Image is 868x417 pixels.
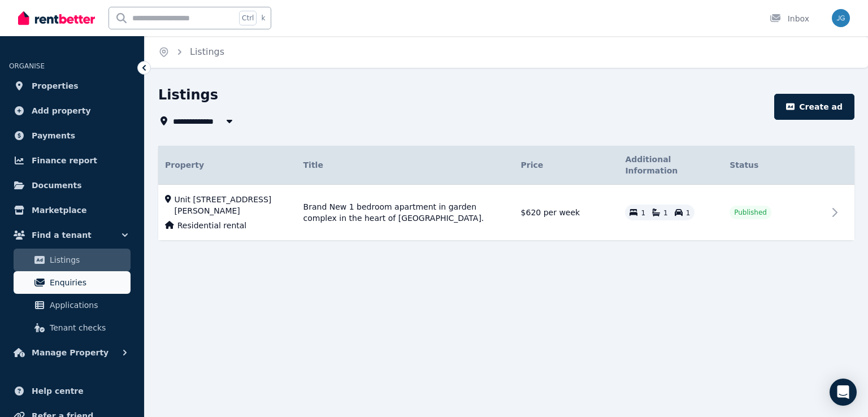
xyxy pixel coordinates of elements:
span: Residential rental [177,220,246,231]
h1: Listings [158,86,218,104]
a: Listings [14,249,131,271]
span: Manage Property [32,346,108,359]
span: Help centre [32,384,84,398]
a: Documents [9,174,135,197]
a: Add property [9,99,135,122]
span: Listings [190,45,224,59]
span: 1 [641,209,645,217]
th: Property [158,146,297,185]
img: RentBetter [18,10,95,27]
span: ORGANISE [9,62,45,70]
span: Properties [32,79,79,93]
span: Listings [50,253,126,267]
th: Status [723,146,827,185]
span: Published [734,208,767,217]
span: Unit [STREET_ADDRESS][PERSON_NAME] [175,194,290,216]
a: Marketplace [9,199,135,221]
span: 1 [663,209,668,217]
td: $620 per week [514,185,619,241]
span: Documents [32,179,82,192]
span: Payments [32,129,75,142]
span: Applications [50,298,126,312]
div: Inbox [770,13,809,24]
span: Brand New 1 bedroom apartment in garden complex in the heart of [GEOGRAPHIC_DATA]. [303,201,507,224]
a: Enquiries [14,271,131,294]
a: Help centre [9,380,135,402]
th: Price [514,146,619,185]
button: Manage Property [9,341,135,364]
div: Open Intercom Messenger [830,379,857,406]
button: Find a tenant [9,224,135,246]
span: Ctrl [239,11,257,25]
a: Tenant checks [14,316,131,339]
nav: Breadcrumb [145,36,238,68]
span: Enquiries [50,276,126,289]
span: Find a tenant [32,228,92,242]
img: Julian Garness [832,9,850,27]
a: Applications [14,294,131,316]
span: 1 [686,209,691,217]
tr: Unit [STREET_ADDRESS][PERSON_NAME]Residential rentalBrand New 1 bedroom apartment in garden compl... [158,185,854,241]
span: Marketplace [32,203,86,217]
span: Tenant checks [50,321,126,335]
a: Finance report [9,149,135,172]
a: Payments [9,124,135,147]
span: Add property [32,104,91,118]
span: k [261,14,265,23]
th: Additional Information [618,146,723,185]
button: Create ad [774,94,854,120]
span: Finance report [32,154,97,167]
a: Properties [9,75,135,97]
span: Title [303,159,323,171]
